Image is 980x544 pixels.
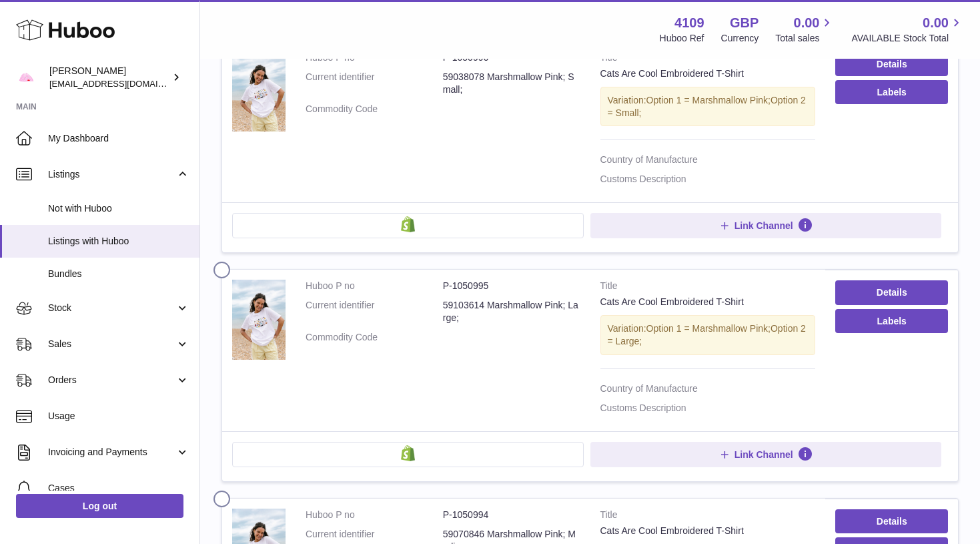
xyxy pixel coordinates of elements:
img: Cats Are Cool Embroidered T-Shirt [232,51,286,131]
span: Invoicing and Payments [48,446,175,459]
span: Stock [48,302,175,314]
dt: Country of Manufacture [600,382,708,395]
span: Total sales [775,32,835,45]
a: 0.00 Total sales [775,14,835,45]
dd: P-1050994 [443,509,580,521]
dd: 59103614 Marshmallow Pink; Large; [443,299,580,324]
span: 0.00 [923,14,949,32]
a: Details [835,509,948,533]
span: Option 1 = Marshmallow Pink; [646,323,771,334]
span: Orders [48,374,175,386]
div: Variation: [600,315,816,355]
img: shopify-small.png [401,216,415,232]
span: AVAILABLE Stock Total [851,32,964,45]
a: 0.00 AVAILABLE Stock Total [851,14,964,45]
div: Currency [721,32,759,45]
div: Cats Are Cool Embroidered T-Shirt [600,525,816,537]
span: Link Channel [734,449,793,461]
div: Cats Are Cool Embroidered T-Shirt [600,296,816,308]
span: Sales [48,338,175,350]
button: Link Channel [590,442,942,467]
a: Details [835,52,948,76]
img: shopify-small.png [401,445,415,461]
span: Option 2 = Small; [608,95,806,118]
button: Link Channel [590,213,942,238]
dt: Commodity Code [306,103,443,115]
div: Variation: [600,87,816,127]
dt: Huboo P no [306,509,443,521]
span: Listings [48,168,175,181]
dt: Country of Manufacture [600,154,708,166]
button: Labels [835,80,948,104]
dt: Current identifier [306,299,443,324]
div: Cats Are Cool Embroidered T-Shirt [600,67,816,80]
span: Not with Huboo [48,202,189,215]
a: Details [835,280,948,304]
strong: Title [600,51,816,67]
span: Cases [48,482,189,495]
dd: 59038078 Marshmallow Pink; Small; [443,71,580,96]
span: Listings with Huboo [48,235,189,248]
strong: Title [600,280,816,296]
a: Log out [16,494,183,518]
span: Option 2 = Large; [608,323,806,346]
strong: Title [600,509,816,525]
div: Huboo Ref [660,32,704,45]
dt: Customs Description [600,402,708,415]
dt: Current identifier [306,71,443,96]
button: Labels [835,309,948,333]
span: [EMAIL_ADDRESS][DOMAIN_NAME] [49,78,196,89]
strong: GBP [730,14,759,32]
dd: P-1050995 [443,280,580,292]
span: My Dashboard [48,132,189,145]
dt: Commodity Code [306,331,443,344]
span: Bundles [48,268,189,280]
span: Link Channel [734,220,793,232]
img: hello@limpetstore.com [16,67,36,87]
span: Option 1 = Marshmallow Pink; [646,95,771,105]
img: Cats Are Cool Embroidered T-Shirt [232,280,286,360]
dt: Huboo P no [306,280,443,292]
span: Usage [48,410,189,423]
dt: Customs Description [600,173,708,186]
strong: 4109 [674,14,704,32]
div: [PERSON_NAME] [49,65,169,90]
span: 0.00 [794,14,820,32]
